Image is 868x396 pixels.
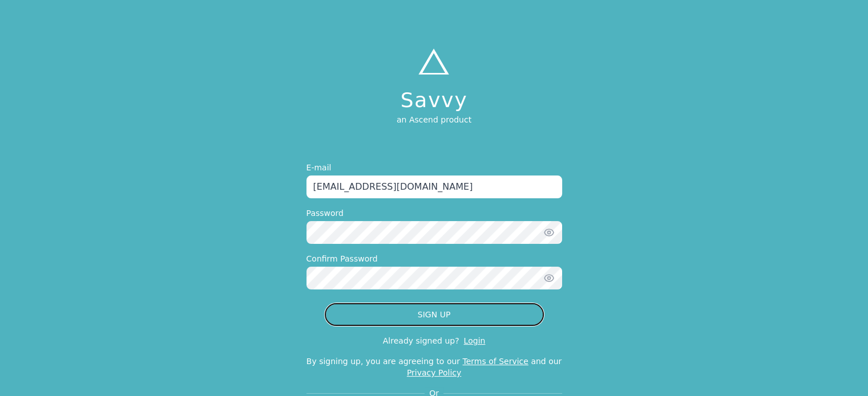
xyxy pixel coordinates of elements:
[397,114,471,125] p: an Ascend product
[383,336,459,345] p: Already signed up?
[407,368,461,377] a: Privacy Policy
[306,175,562,198] input: Enter your email
[306,253,562,264] label: Confirm Password
[462,357,528,366] a: Terms of Service
[325,303,544,326] button: SIGN UP
[464,336,486,345] a: Login
[306,207,562,219] label: Password
[397,89,471,112] h1: Savvy
[306,162,562,173] label: E-mail
[306,356,562,378] p: By signing up, you are agreeing to our and our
